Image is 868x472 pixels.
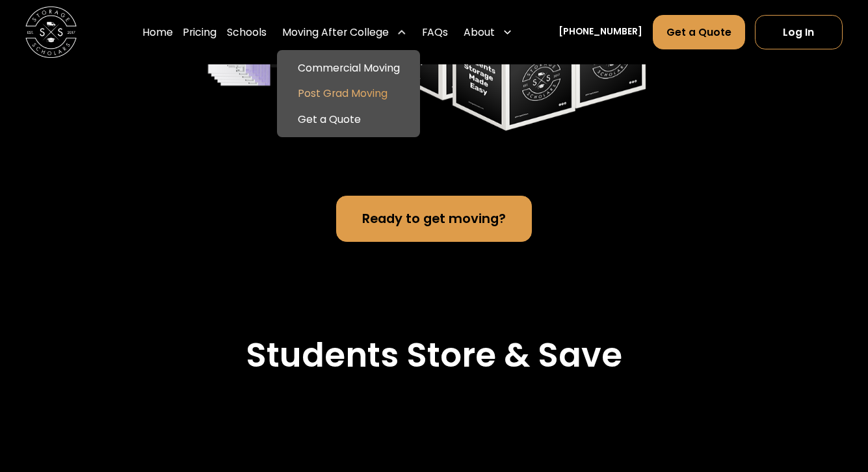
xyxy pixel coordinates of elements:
a: Schools [227,14,267,50]
img: Storage Scholars main logo [25,7,77,58]
div: Moving After College [282,24,389,40]
div: About [464,24,495,40]
a: Commercial Moving [282,55,415,81]
div: Moving After College [277,14,412,50]
nav: Moving After College [277,50,420,137]
a: Ready to get moving? [336,196,533,242]
a: Log In [755,15,842,49]
a: Pricing [183,14,217,50]
a: Home [142,14,173,50]
div: About [458,14,518,50]
a: Get a Quote [282,107,415,132]
a: Post Grad Moving [282,81,415,106]
h2: Students Store & Save [246,335,622,376]
a: [PHONE_NUMBER] [559,25,642,39]
a: FAQs [422,14,448,50]
a: Get a Quote [653,15,744,49]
